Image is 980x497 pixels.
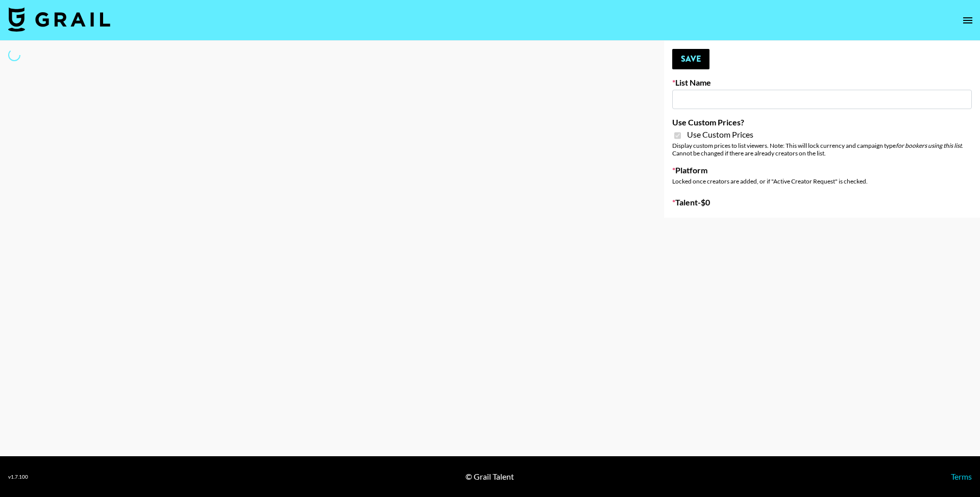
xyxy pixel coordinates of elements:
[465,472,514,482] div: © Grail Talent
[951,472,972,481] a: Terms
[672,197,972,207] label: Talent - $ 0
[672,177,972,185] div: Locked once creators are added, or if "Active Creator Request" is checked.
[672,165,972,175] label: Platform
[8,7,110,32] img: Grail Talent
[896,142,962,149] em: for bookers using this list
[687,129,753,140] span: Use Custom Prices
[672,117,972,127] label: Use Custom Prices?
[8,474,28,480] div: v 1.7.100
[672,49,709,69] button: Save
[672,142,972,157] div: Display custom prices to list viewers. Note: This will lock currency and campaign type . Cannot b...
[958,10,978,31] button: open drawer
[672,77,972,88] label: List Name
